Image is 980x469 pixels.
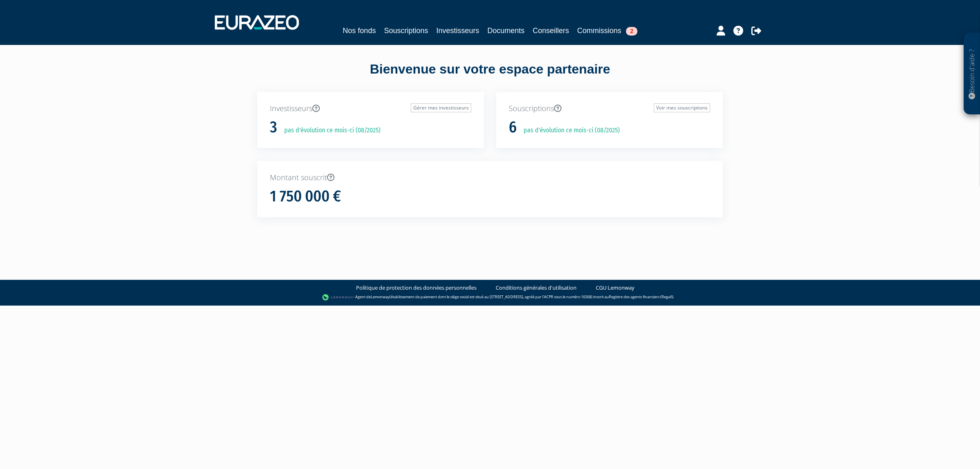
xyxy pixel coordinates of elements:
div: Bienvenue sur votre espace partenaire [251,60,729,92]
a: Investisseurs [436,25,479,36]
a: Gérer mes investisseurs [411,103,471,112]
h1: 6 [509,119,517,136]
a: Souscriptions [384,25,428,36]
a: Voir mes souscriptions [654,103,710,112]
a: Registre des agents financiers (Regafi) [609,294,673,299]
p: Montant souscrit [270,172,710,183]
p: pas d'évolution ce mois-ci (08/2025) [518,126,620,135]
a: Lemonway [371,294,390,299]
div: - Agent de (établissement de paiement dont le siège social est situé au [STREET_ADDRESS], agréé p... [8,293,972,301]
a: CGU Lemonway [596,284,635,292]
a: Conseillers [533,25,569,36]
img: logo-lemonway.png [322,293,354,301]
h1: 1 750 000 € [270,188,341,205]
p: Investisseurs [270,103,471,114]
a: Documents [488,25,525,36]
span: 2 [626,27,637,36]
p: Souscriptions [509,103,710,114]
img: 1732889491-logotype_eurazeo_blanc_rvb.png [215,15,299,30]
a: Commissions2 [577,25,637,36]
p: Besoin d'aide ? [967,37,977,111]
h1: 3 [270,119,277,136]
p: pas d'évolution ce mois-ci (08/2025) [278,126,381,135]
a: Conditions générales d'utilisation [496,284,577,292]
a: Nos fonds [343,25,376,36]
a: Politique de protection des données personnelles [356,284,477,292]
